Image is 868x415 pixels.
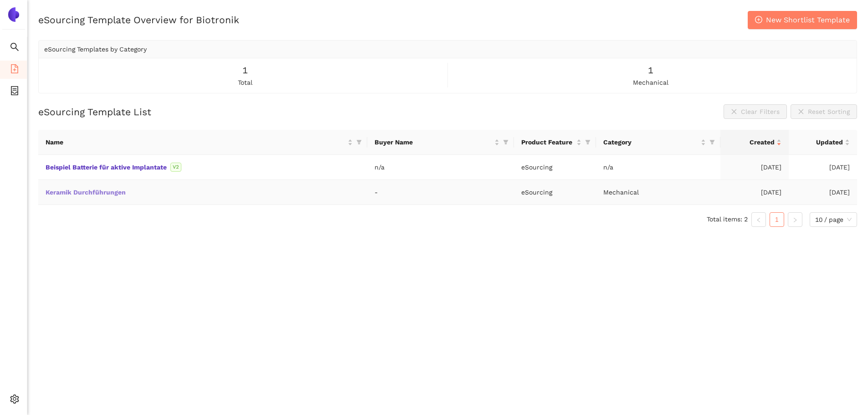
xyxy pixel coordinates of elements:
[242,63,248,77] span: 1
[46,137,346,147] span: Name
[748,11,857,29] button: plus-circleNew Shortlist Template
[708,135,717,149] span: filter
[596,130,720,155] th: this column's title is Category,this column is sortable
[596,180,720,205] td: Mechanical
[720,180,789,205] td: [DATE]
[751,212,766,227] li: Previous Page
[10,39,19,57] span: search
[585,139,591,145] span: filter
[755,16,762,25] span: plus-circle
[724,104,787,119] button: closeClear Filters
[367,155,514,180] td: n/a
[354,135,364,149] span: filter
[770,212,784,227] li: 1
[6,7,21,22] img: Logo
[10,83,19,101] span: container
[751,212,766,227] button: left
[815,213,852,226] span: 10 / page
[792,217,798,223] span: right
[709,139,715,145] span: filter
[521,137,575,147] span: Product Feature
[44,46,147,53] span: eSourcing Templates by Category
[367,130,514,155] th: this column's title is Buyer Name,this column is sortable
[633,77,668,87] span: mechanical
[38,105,151,118] h2: eSourcing Template List
[501,135,510,149] span: filter
[789,130,857,155] th: this column's title is Updated,this column is sortable
[503,139,508,145] span: filter
[10,61,19,79] span: file-add
[648,63,653,77] span: 1
[789,180,857,205] td: [DATE]
[788,212,802,227] button: right
[707,212,748,227] li: Total items: 2
[728,137,775,147] span: Created
[788,212,802,227] li: Next Page
[375,137,493,147] span: Buyer Name
[170,163,181,172] span: V2
[514,155,596,180] td: eSourcing
[766,14,850,26] span: New Shortlist Template
[514,180,596,205] td: eSourcing
[791,104,857,119] button: closeReset Sorting
[756,217,761,223] span: left
[596,155,720,180] td: n/a
[367,180,514,205] td: -
[789,155,857,180] td: [DATE]
[238,77,252,87] span: total
[10,391,19,410] span: setting
[810,212,857,227] div: Page Size
[38,13,239,26] h2: eSourcing Template Overview for Biotronik
[583,135,592,149] span: filter
[720,155,789,180] td: [DATE]
[38,130,367,155] th: this column's title is Name,this column is sortable
[356,139,362,145] span: filter
[514,130,596,155] th: this column's title is Product Feature,this column is sortable
[796,137,843,147] span: Updated
[770,213,784,226] a: 1
[603,137,699,147] span: Category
